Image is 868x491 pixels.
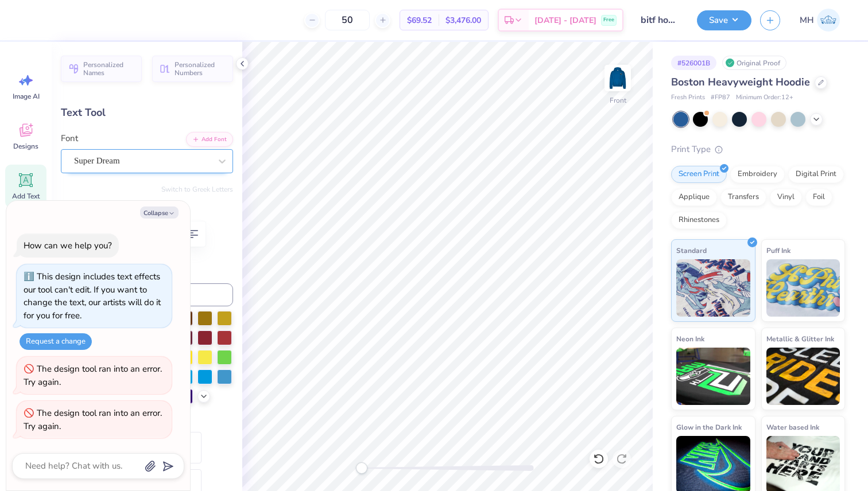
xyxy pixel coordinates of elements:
[697,10,751,30] button: Save
[671,189,717,206] div: Applique
[805,189,832,206] div: Foil
[610,95,626,106] div: Front
[534,14,596,26] span: [DATE] - [DATE]
[671,212,727,229] div: Rhinestones
[356,462,367,474] div: Accessibility label
[676,421,742,433] span: Glow in the Dark Ink
[671,56,716,70] div: # 526001B
[711,93,730,103] span: # FP87
[152,56,233,82] button: Personalized Numbers
[140,206,179,219] button: Collapse
[445,14,481,26] span: $3,476.00
[770,189,802,206] div: Vinyl
[722,56,786,70] div: Original Proof
[788,166,844,183] div: Digital Print
[24,363,162,388] div: The design tool ran into an error. Try again.
[730,166,785,183] div: Embroidery
[671,143,845,156] div: Print Type
[24,240,112,251] div: How can we help you?
[676,348,750,405] img: Neon Ink
[24,407,162,432] div: The design tool ran into an error. Try again.
[325,10,370,30] input: – –
[83,61,135,77] span: Personalized Names
[186,132,233,147] button: Add Font
[676,259,750,317] img: Standard
[24,271,161,321] div: This design includes text effects our tool can't edit. If you want to change the text, our artist...
[766,333,834,345] span: Metallic & Glitter Ink
[632,9,688,32] input: Untitled Design
[766,348,840,405] img: Metallic & Glitter Ink
[766,244,790,256] span: Puff Ink
[13,92,40,101] span: Image AI
[766,259,840,317] img: Puff Ink
[161,185,233,194] button: Switch to Greek Letters
[61,105,233,120] div: Text Tool
[676,244,707,256] span: Standard
[61,132,78,145] label: Font
[13,142,38,151] span: Designs
[671,166,727,183] div: Screen Print
[795,9,845,32] a: MH
[12,192,40,201] span: Add Text
[603,16,614,24] span: Free
[606,67,629,89] img: Front
[671,93,705,103] span: Fresh Prints
[800,14,814,27] span: MH
[407,14,432,26] span: $69.52
[817,9,840,32] img: Megan Heinritz
[676,333,704,345] span: Neon Ink
[671,75,810,89] span: Boston Heavyweight Hoodie
[175,61,226,77] span: Personalized Numbers
[736,93,793,103] span: Minimum Order: 12 +
[61,56,142,82] button: Personalized Names
[20,333,92,350] button: Request a change
[766,421,819,433] span: Water based Ink
[720,189,766,206] div: Transfers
